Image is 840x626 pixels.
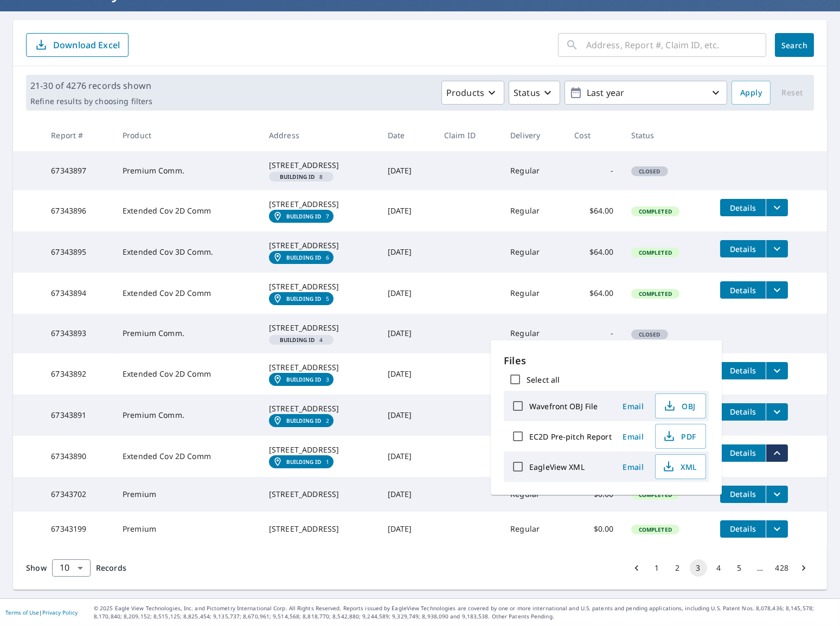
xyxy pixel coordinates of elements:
div: [STREET_ADDRESS] [269,444,370,455]
div: [STREET_ADDRESS] [269,199,370,210]
a: Building ID1 [269,455,334,468]
button: detailsBtn-67343894 [720,281,766,299]
em: Building ID [286,376,322,383]
div: [STREET_ADDRESS] [269,160,370,171]
button: detailsBtn-67343895 [720,240,766,257]
button: Email [616,428,651,445]
button: page 3 [690,559,707,577]
div: Show 10 records [52,559,91,577]
button: Go to page 4 [710,559,728,577]
td: Premium [114,477,260,512]
em: Building ID [286,213,322,220]
td: Extended Cov 2D Comm [114,436,260,477]
button: Products [441,81,504,105]
span: Closed [632,167,667,175]
td: 67343892 [42,353,114,395]
button: detailsBtn-67343199 [720,520,766,538]
em: Building ID [286,295,322,302]
button: filesDropdownBtn-67343891 [766,403,788,421]
td: [DATE] [379,395,435,436]
p: © 2025 Eagle View Technologies, Inc. and Pictometry International Corp. All Rights Reserved. Repo... [94,604,835,621]
td: Regular [502,512,566,546]
td: 67343890 [42,436,114,477]
td: $64.00 [566,273,622,314]
label: EagleView XML [529,462,585,472]
button: Go to previous page [628,559,645,577]
a: Building ID6 [269,251,334,264]
th: Delivery [502,119,566,151]
span: Details [727,365,759,376]
button: filesDropdownBtn-67343892 [766,362,788,379]
a: Privacy Policy [42,609,78,616]
td: Premium [114,512,260,546]
button: detailsBtn-67343890 [720,444,766,462]
td: [DATE] [379,477,435,512]
span: Completed [632,290,678,298]
div: [STREET_ADDRESS] [269,281,370,292]
span: Apply [740,86,762,100]
button: Apply [732,81,771,105]
p: Status [514,86,540,99]
button: filesDropdownBtn-67343896 [766,199,788,216]
span: XML [662,460,697,473]
span: Details [727,489,759,499]
button: Go to page 5 [731,559,748,577]
span: Details [727,244,759,254]
button: PDF [655,424,706,449]
button: detailsBtn-67343892 [720,362,766,379]
span: OBJ [662,399,697,412]
td: Premium Comm. [114,314,260,353]
div: 10 [52,553,91,583]
span: Records [96,563,126,573]
label: Wavefront OBJ File [529,401,598,411]
td: Premium Comm. [114,151,260,190]
button: detailsBtn-67343702 [720,486,766,503]
span: Completed [632,526,678,533]
span: Details [727,406,759,417]
td: Regular [502,151,566,190]
button: detailsBtn-67343891 [720,403,766,421]
p: Download Excel [53,39,120,51]
th: Date [379,119,435,151]
td: - [566,151,622,190]
span: Details [727,203,759,213]
span: Email [620,431,646,442]
span: 8 [273,174,329,179]
td: 67343702 [42,477,114,512]
td: 67343895 [42,231,114,273]
td: [DATE] [379,353,435,395]
p: Last year [582,83,709,102]
button: filesDropdownBtn-67343895 [766,240,788,257]
span: Details [727,448,759,458]
button: Go to next page [795,559,812,577]
a: Terms of Use [5,609,39,616]
button: filesDropdownBtn-67343894 [766,281,788,299]
span: Completed [632,208,678,215]
span: Email [620,401,646,411]
td: $64.00 [566,231,622,273]
button: Status [509,81,560,105]
td: $0.00 [566,512,622,546]
p: 21-30 of 4276 records shown [30,79,152,92]
button: Go to page 1 [649,559,666,577]
button: Download Excel [26,33,129,57]
button: OBJ [655,393,706,418]
span: Show [26,563,47,573]
a: Building ID3 [269,373,334,386]
td: 67343891 [42,395,114,436]
p: Refine results by choosing filters [30,96,152,106]
em: Building ID [286,417,322,424]
label: Select all [527,375,560,385]
td: Premium Comm. [114,395,260,436]
button: filesDropdownBtn-67343199 [766,520,788,538]
th: Address [260,119,379,151]
span: Search [784,40,805,50]
p: | [5,609,78,616]
td: Regular [502,273,566,314]
td: [DATE] [379,512,435,546]
button: Go to page 428 [772,559,792,577]
td: Extended Cov 2D Comm [114,273,260,314]
p: Products [446,86,484,99]
button: XML [655,454,706,479]
div: [STREET_ADDRESS] [269,362,370,373]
